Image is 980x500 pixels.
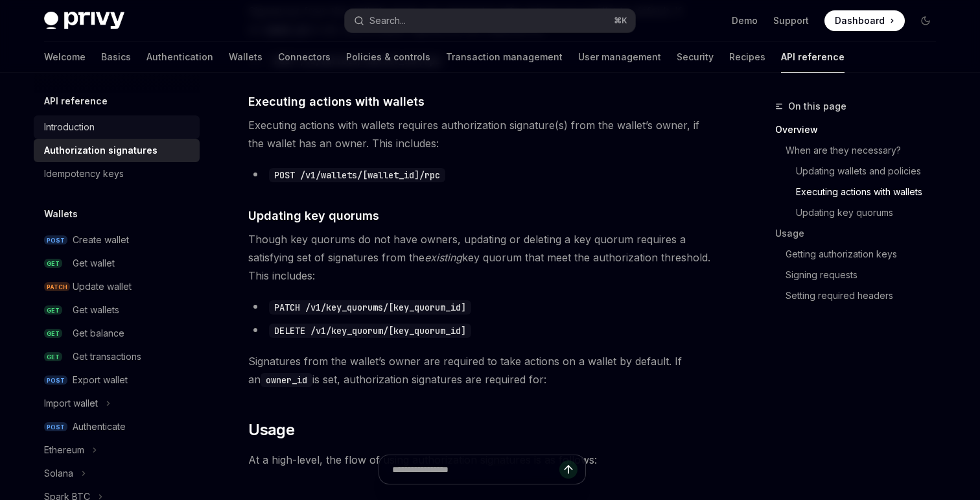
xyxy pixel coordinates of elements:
[248,230,716,285] span: Though key quorums do not have owners, updating or deleting a key quorum requires a satisfying se...
[229,42,262,73] a: Wallets
[775,161,946,182] a: Updating wallets and policies
[34,228,200,252] a: POSTCreate wallet
[44,422,67,432] span: POST
[73,349,141,364] div: Get transactions
[73,232,129,248] div: Create wallet
[915,10,936,31] button: Toggle dark mode
[775,140,946,161] a: When are they necessary?
[73,256,115,271] div: Get wallet
[73,419,126,435] div: Authenticate
[44,375,67,385] span: POST
[44,329,62,339] span: GET
[73,279,132,294] div: Update wallet
[345,9,635,32] button: Search...⌘K
[44,119,95,135] div: Introduction
[788,99,846,114] span: On this page
[729,42,765,73] a: Recipes
[34,115,200,139] a: Introduction
[44,166,124,182] div: Idempotency keys
[392,455,559,484] input: Ask a question...
[34,298,200,322] a: GETGet wallets
[732,14,758,27] a: Demo
[614,16,627,26] span: ⌘ K
[278,42,331,73] a: Connectors
[44,93,108,109] h5: API reference
[269,300,471,315] code: PATCH /v1/key_quorums/[key_quorum_id]
[34,322,200,345] a: GETGet balance
[34,438,200,462] button: Ethereum
[73,302,119,318] div: Get wallets
[677,42,714,73] a: Security
[146,42,213,73] a: Authentication
[269,324,471,338] code: DELETE /v1/key_quorum/[key_quorum_id]
[248,451,716,469] span: At a high-level, the flow of using authorization signatures is as follows:
[578,42,661,73] a: User management
[425,251,462,264] em: existing
[44,42,86,73] a: Welcome
[824,10,905,31] a: Dashboard
[248,116,716,152] span: Executing actions with wallets requires authorization signature(s) from the wallet’s owner, if th...
[44,352,62,362] span: GET
[781,42,845,73] a: API reference
[369,13,406,29] div: Search...
[775,244,946,265] a: Getting authorization keys
[446,42,563,73] a: Transaction management
[775,285,946,306] a: Setting required headers
[248,352,716,388] span: Signatures from the wallet’s owner are required to take actions on a wallet by default. If an is ...
[34,345,200,368] a: GETGet transactions
[34,139,200,162] a: Authorization signatures
[34,415,200,438] a: POSTAuthenticate
[34,275,200,298] a: PATCHUpdate wallet
[261,373,312,387] code: owner_id
[775,223,946,244] a: Usage
[269,168,445,182] code: POST /v1/wallets/[wallet_id]/rpc
[34,368,200,392] a: POSTExport wallet
[773,14,809,27] a: Support
[44,442,84,458] div: Ethereum
[775,182,946,202] a: Executing actions with wallets
[101,42,131,73] a: Basics
[835,14,885,27] span: Dashboard
[44,305,62,315] span: GET
[44,466,73,481] div: Solana
[73,326,124,341] div: Get balance
[44,12,124,30] img: dark logo
[44,143,157,158] div: Authorization signatures
[775,202,946,223] a: Updating key quorums
[248,93,425,110] span: Executing actions with wallets
[44,282,70,292] span: PATCH
[248,420,294,440] span: Usage
[346,42,430,73] a: Policies & controls
[44,235,67,245] span: POST
[44,396,98,411] div: Import wallet
[73,372,128,388] div: Export wallet
[34,252,200,275] a: GETGet wallet
[34,392,200,415] button: Import wallet
[34,462,200,485] button: Solana
[248,207,379,224] span: Updating key quorums
[44,206,78,222] h5: Wallets
[775,265,946,285] a: Signing requests
[775,119,946,140] a: Overview
[44,259,62,268] span: GET
[559,460,577,479] button: Send message
[34,162,200,185] a: Idempotency keys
